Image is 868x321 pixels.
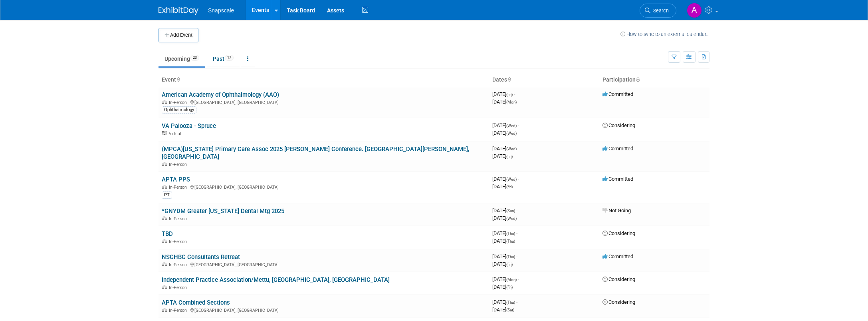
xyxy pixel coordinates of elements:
[162,216,167,220] img: In-Person Event
[162,131,167,135] img: Virtual Event
[602,230,635,236] span: Considering
[162,99,486,105] div: [GEOGRAPHIC_DATA], [GEOGRAPHIC_DATA]
[506,262,513,267] span: (Fri)
[602,276,635,282] span: Considering
[162,100,167,104] img: In-Person Event
[602,253,633,259] span: Committed
[506,231,515,236] span: (Thu)
[506,100,517,104] span: (Mon)
[506,239,515,243] span: (Thu)
[492,261,513,267] span: [DATE]
[506,255,515,259] span: (Thu)
[602,299,635,305] span: Considering
[492,183,513,189] span: [DATE]
[602,207,631,213] span: Not Going
[636,76,640,83] a: Sort by Participation Type
[492,230,517,236] span: [DATE]
[518,122,519,128] span: -
[516,299,517,305] span: -
[162,253,240,261] a: NSCHBC Consultants Retreat
[162,262,167,266] img: In-Person Event
[162,239,167,243] img: In-Person Event
[162,299,230,306] a: APTA Combined Sections
[162,276,390,283] a: Independent Practice Association/Mettu, [GEOGRAPHIC_DATA], [GEOGRAPHIC_DATA]
[169,131,183,136] span: Virtual
[492,238,515,244] span: [DATE]
[518,176,519,182] span: -
[162,146,469,160] a: (MPCA)[US_STATE] Primary Care Assoc 2025 [PERSON_NAME] Conference. [GEOGRAPHIC_DATA][PERSON_NAME]...
[507,76,511,83] a: Sort by Start Date
[506,277,517,282] span: (Mon)
[492,122,519,128] span: [DATE]
[162,183,486,190] div: [GEOGRAPHIC_DATA], [GEOGRAPHIC_DATA]
[190,55,199,61] span: 23
[169,262,189,267] span: In-Person
[492,130,517,136] span: [DATE]
[492,91,515,97] span: [DATE]
[506,308,514,312] span: (Sat)
[640,4,676,18] a: Search
[162,122,216,130] a: VA Palooza - Spruce
[162,185,167,189] img: In-Person Event
[492,307,514,313] span: [DATE]
[159,51,205,66] a: Upcoming23
[492,215,517,221] span: [DATE]
[162,307,486,313] div: [GEOGRAPHIC_DATA], [GEOGRAPHIC_DATA]
[516,207,517,213] span: -
[492,207,517,213] span: [DATE]
[602,176,633,182] span: Committed
[169,162,189,167] span: In-Person
[506,216,517,221] span: (Wed)
[169,308,189,313] span: In-Person
[518,276,519,282] span: -
[602,146,633,152] span: Committed
[506,300,515,305] span: (Thu)
[159,7,198,15] img: ExhibitDay
[162,162,167,166] img: In-Person Event
[602,122,635,128] span: Considering
[516,253,517,259] span: -
[225,55,234,61] span: 17
[492,284,513,290] span: [DATE]
[162,176,190,183] a: APTA PPS
[162,191,172,199] div: PT
[687,3,702,18] img: Alex Corrigan
[492,153,513,159] span: [DATE]
[506,209,515,213] span: (Sun)
[162,230,173,237] a: TBD
[492,176,519,182] span: [DATE]
[208,7,234,14] span: Snapscale
[492,146,519,152] span: [DATE]
[207,51,240,66] a: Past17
[492,99,517,105] span: [DATE]
[169,285,189,290] span: In-Person
[169,239,189,244] span: In-Person
[516,230,517,236] span: -
[506,285,513,289] span: (Fri)
[169,216,189,221] span: In-Person
[162,261,486,267] div: [GEOGRAPHIC_DATA], [GEOGRAPHIC_DATA]
[159,28,198,42] button: Add Event
[599,73,709,87] th: Participation
[650,8,669,14] span: Search
[169,100,189,105] span: In-Person
[506,185,513,189] span: (Fri)
[162,285,167,289] img: In-Person Event
[162,106,196,114] div: Ophthalmology
[506,147,517,151] span: (Wed)
[176,76,180,83] a: Sort by Event Name
[162,91,279,98] a: American Academy of Ophthalmology (AAO)
[492,299,517,305] span: [DATE]
[492,253,517,259] span: [DATE]
[506,92,513,97] span: (Fri)
[602,91,633,97] span: Committed
[514,91,515,97] span: -
[620,31,709,37] a: How to sync to an external calendar...
[492,276,519,282] span: [DATE]
[169,185,189,190] span: In-Person
[518,146,519,152] span: -
[489,73,599,87] th: Dates
[506,124,517,128] span: (Wed)
[506,131,517,136] span: (Wed)
[162,207,284,215] a: *GNYDM Greater [US_STATE] Dental Mtg 2025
